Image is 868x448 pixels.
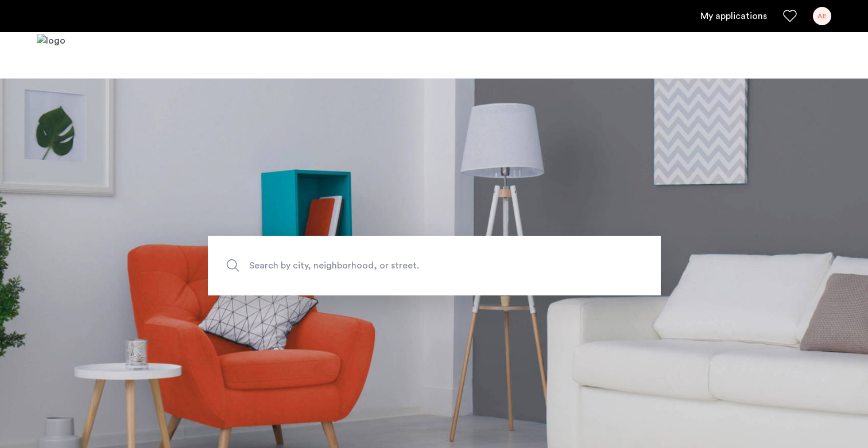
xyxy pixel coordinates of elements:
[249,258,566,273] span: Search by city, neighborhood, or street.
[700,9,767,23] a: My application
[783,9,797,23] a: Favorites
[37,34,65,77] img: logo
[37,34,65,77] a: Cazamio logo
[813,7,831,25] div: AE
[208,236,661,295] input: Apartment Search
